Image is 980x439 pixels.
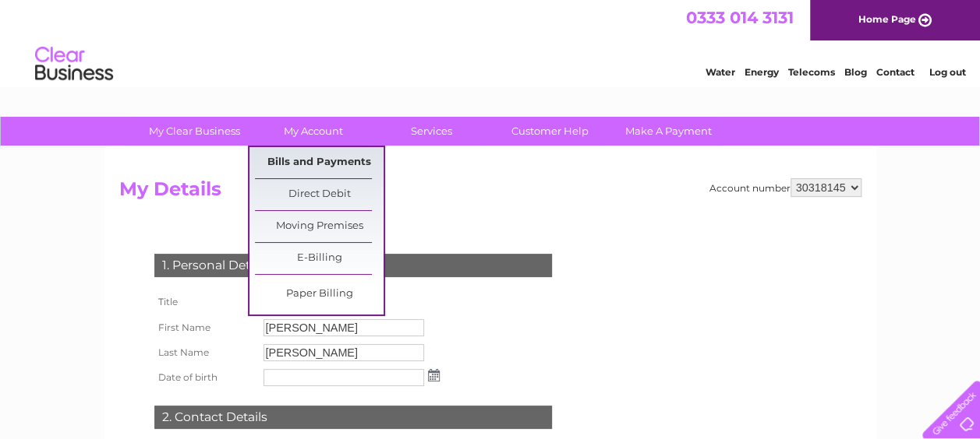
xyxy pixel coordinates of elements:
a: 0333 014 3131 [686,8,794,27]
th: First Name [150,315,260,340]
h2: My Details [119,178,861,208]
th: Last Name [150,340,260,365]
a: Customer Help [486,117,614,146]
a: Bills and Payments [255,147,384,178]
a: Water [706,66,735,78]
a: Telecoms [788,66,835,78]
a: Paper Billing [255,279,384,310]
a: My Account [249,117,377,146]
div: Clear Business is a trading name of Verastar Limited (registered in [GEOGRAPHIC_DATA] No. 3667643... [122,9,859,76]
th: Date of birth [150,365,260,390]
div: Account number [709,178,861,197]
a: My Clear Business [130,117,259,146]
img: ... [428,369,440,381]
a: Moving Premises [255,211,384,242]
a: Make A Payment [604,117,733,146]
a: Services [367,117,496,146]
a: Contact [876,66,915,78]
a: Direct Debit [255,179,384,210]
div: 2. Contact Details [154,406,552,429]
a: Blog [844,66,867,78]
div: 1. Personal Details [154,254,552,277]
th: Title [150,289,260,315]
a: E-Billing [255,243,384,274]
a: Log out [929,66,965,78]
img: logo.png [34,40,114,88]
a: Energy [745,66,779,78]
